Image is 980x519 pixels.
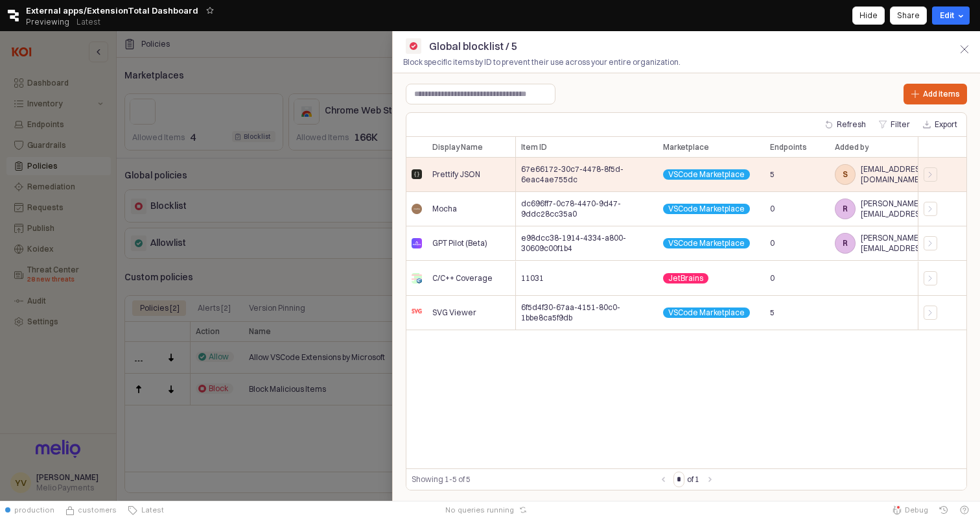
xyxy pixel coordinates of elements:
button: Releases and History [69,13,108,31]
span: Marketplace [663,142,709,152]
span: VSCode Marketplace [668,239,745,249]
span: Debug [905,505,928,515]
span: s [835,165,855,184]
span: 0 [770,239,775,249]
span: [EMAIL_ADDRESS][DOMAIN_NAME] [861,164,937,185]
button: Refresh [820,117,871,132]
span: Endpoints [770,142,807,152]
span: [PERSON_NAME][EMAIL_ADDRESS][PERSON_NAME][PERSON_NAME][DOMAIN_NAME] [861,199,937,219]
button: Filter [874,117,915,132]
p: Share [897,10,920,21]
span: VSCode Marketplace [668,308,745,318]
p: Latest [76,17,100,27]
span: C/C++ Coverage [432,273,493,284]
span: dc696ff7-0c78-4470-9d47-9ddc28cc35a0 [521,199,652,219]
span: VSCode Marketplace [668,169,745,180]
p: Add items [923,89,960,99]
button: Source Control [60,501,122,519]
span: JetBrains [668,273,703,284]
span: VSCode Marketplace [668,204,745,214]
span: 67e66172-30c7-4478-8f5d-6eac4ae755dc [521,164,652,185]
span: 6f5d4f30-67aa-4151-80c0-1bbe8ca5f9db [521,302,652,323]
button: Export [918,117,962,132]
button: History [933,501,954,519]
span: No queries running [445,505,514,515]
span: 5 [770,308,775,318]
span: Latest [137,505,164,515]
span: Prettify JSON [432,169,480,180]
p: Global blocklist / 5 [429,38,517,54]
input: Page [674,472,684,487]
span: 0 [770,204,775,214]
button: Add items [904,84,967,104]
span: [PERSON_NAME][EMAIL_ADDRESS][PERSON_NAME][PERSON_NAME][DOMAIN_NAME] [861,234,937,254]
span: customers [78,505,117,515]
span: Previewing [26,16,69,29]
span: e98dcc38-1914-4334-a800-30609c00f1b4 [521,234,652,254]
span: GPT Pilot (Beta) [432,239,487,249]
button: Debug [887,501,933,519]
button: Hide app [852,6,885,25]
button: Reset app state [517,506,530,514]
p: Block specific items by ID to prevent their use across your entire organization. [403,56,836,68]
span: r [835,234,855,254]
label: of 1 [687,473,699,486]
span: production [14,505,54,515]
div: Table toolbar [406,468,966,490]
span: SVG Viewer [432,308,476,318]
button: Latest [122,501,169,519]
span: External apps/ExtensionTotal Dashboard [26,4,198,17]
button: Add app to favorites [204,4,216,17]
span: 5 [770,169,775,180]
span: 11031 [521,273,544,284]
button: Share app [890,6,927,25]
span: Added by [835,142,869,152]
span: Display Name [432,142,483,152]
button: Help [954,501,975,519]
div: Previewing Latest [26,13,108,31]
span: Mocha [432,204,457,214]
div: Hide [859,7,878,24]
button: Edit [932,6,970,25]
div: Showing 1-5 of 5 [412,473,655,486]
span: 0 [770,273,775,284]
span: r [835,199,855,219]
span: Item ID [521,142,547,152]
